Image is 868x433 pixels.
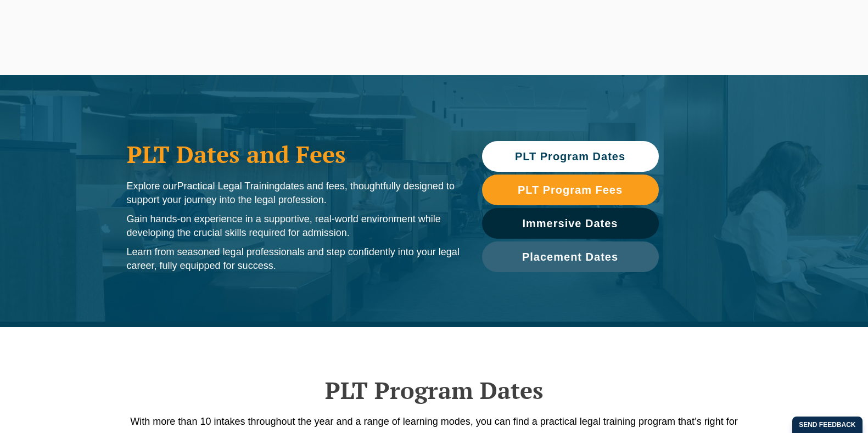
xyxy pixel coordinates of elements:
[515,151,625,162] span: PLT Program Dates
[518,184,623,195] span: PLT Program Fees
[482,208,659,239] a: Immersive Dates
[482,241,659,272] a: Placement Dates
[127,212,460,240] p: Gain hands-on experience in a supportive, real-world environment while developing the crucial ski...
[523,218,618,229] span: Immersive Dates
[127,245,460,273] p: Learn from seasoned legal professionals and step confidently into your legal career, fully equipp...
[522,251,618,262] span: Placement Dates
[127,140,460,168] h1: PLT Dates and Fees
[127,179,460,207] p: Explore our dates and fees, thoughtfully designed to support your journey into the legal profession.
[121,376,747,404] h2: PLT Program Dates
[177,181,280,192] span: Practical Legal Training
[482,141,659,172] a: PLT Program Dates
[482,175,659,205] a: PLT Program Fees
